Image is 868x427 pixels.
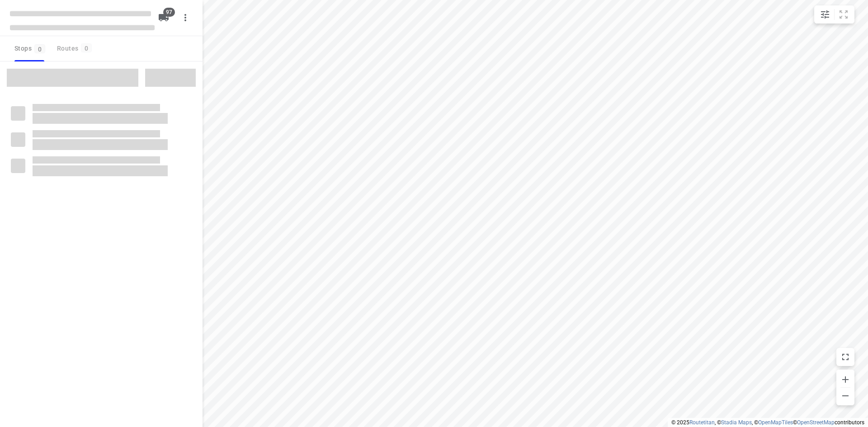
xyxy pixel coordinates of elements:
a: OpenMapTiles [758,419,793,426]
a: Stadia Maps [721,419,752,426]
div: small contained button group [814,5,854,23]
a: Routetitan [689,419,715,426]
button: Map settings [816,5,834,23]
li: © 2025 , © , © © contributors [671,419,864,426]
a: OpenStreetMap [797,419,835,426]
